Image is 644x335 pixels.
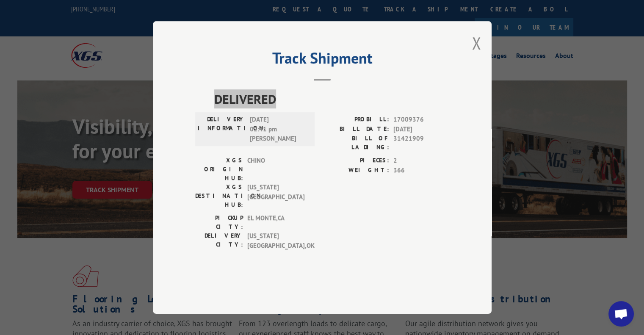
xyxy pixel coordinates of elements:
[195,156,243,183] label: XGS ORIGIN HUB:
[195,213,243,231] label: PICKUP CITY:
[608,301,634,327] a: Open chat
[322,125,389,134] label: BILL DATE:
[322,166,389,175] label: WEIGHT:
[198,115,246,144] label: DELIVERY INFORMATION:
[393,166,449,175] span: 366
[195,183,243,209] label: XGS DESTINATION HUB:
[393,134,449,152] span: 31421909
[195,231,243,250] label: DELIVERY CITY:
[322,156,389,166] label: PIECES:
[247,156,304,183] span: CHINO
[195,52,449,68] h2: Track Shipment
[472,32,481,54] button: Close modal
[214,89,449,108] span: DELIVERED
[393,125,449,134] span: [DATE]
[322,134,389,152] label: BILL OF LADING:
[322,115,389,125] label: PROBILL:
[393,115,449,125] span: 17009376
[247,183,304,209] span: [US_STATE][GEOGRAPHIC_DATA]
[247,213,304,231] span: EL MONTE , CA
[393,156,449,166] span: 2
[247,231,304,250] span: [US_STATE][GEOGRAPHIC_DATA] , OK
[250,115,307,144] span: [DATE] 02:41 pm [PERSON_NAME]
